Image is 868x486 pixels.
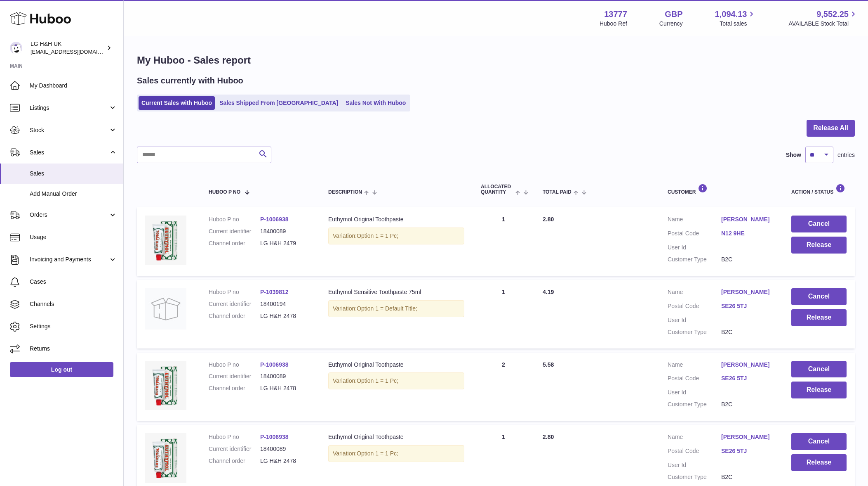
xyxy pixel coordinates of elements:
span: 4.19 [543,289,554,295]
span: 5.58 [543,361,554,368]
div: Euthymol Original Toothpaste [328,216,464,223]
dd: B2C [721,401,775,408]
span: Option 1 = 1 Pc; [357,450,398,457]
a: P-1006938 [260,216,289,223]
div: Huboo Ref [600,20,627,28]
div: Euthymol Sensitive Toothpaste 75ml [328,288,464,296]
button: Release All [807,120,855,137]
span: My Dashboard [30,82,117,90]
a: P-1039812 [260,289,289,295]
span: Orders [30,211,108,219]
button: Cancel [791,216,847,232]
span: [EMAIL_ADDRESS][DOMAIN_NAME] [31,48,121,55]
div: Customer [668,184,775,195]
button: Release [791,309,847,326]
dd: 18400089 [260,445,312,453]
dt: User Id [668,389,721,396]
img: Euthymol_Original_Toothpaste_Image-1.webp [145,216,186,265]
button: Cancel [791,433,847,450]
span: 2.80 [543,216,554,223]
td: 1 [473,207,534,276]
dt: Customer Type [668,473,721,481]
span: Add Manual Order [30,190,117,198]
dt: Name [668,433,721,443]
dt: Name [668,216,721,225]
dt: Name [668,361,721,371]
a: P-1006938 [260,434,289,440]
span: Total sales [720,20,756,28]
dd: B2C [721,328,775,336]
a: SE26 5TJ [721,302,775,310]
div: LG H&H UK [31,40,105,56]
dt: Customer Type [668,401,721,408]
dt: User Id [668,244,721,251]
img: Euthymol_Original_Toothpaste_Image-1.webp [145,433,186,483]
span: Option 1 = 1 Pc; [357,377,398,384]
dt: Huboo P no [209,288,260,296]
dd: LG H&H 2478 [260,312,312,320]
span: Huboo P no [209,190,240,195]
span: Description [328,190,362,195]
button: Cancel [791,288,847,305]
td: 1 [473,280,534,348]
a: P-1006938 [260,361,289,368]
dt: Postal Code [668,230,721,239]
h1: My Huboo - Sales report [137,54,855,67]
dt: Channel order [209,312,260,320]
span: entries [837,151,855,159]
dd: 18400089 [260,372,312,380]
div: Euthymol Original Toothpaste [328,433,464,441]
dt: Current identifier [209,445,260,453]
span: Sales [30,170,117,178]
a: [PERSON_NAME] [721,433,775,441]
span: Option 1 = 1 Pc; [357,232,398,239]
dt: Current identifier [209,372,260,380]
dt: Name [668,288,721,298]
dd: LG H&H 2479 [260,239,312,247]
div: Action / Status [791,184,847,195]
button: Release [791,454,847,471]
img: veechen@lghnh.co.uk [10,42,22,54]
label: Show [786,151,801,159]
dt: Current identifier [209,300,260,308]
button: Release [791,382,847,398]
dt: Customer Type [668,328,721,336]
span: Listings [30,104,108,112]
div: Variation: [328,445,464,462]
span: 9,552.25 [816,9,849,20]
dd: 18400089 [260,228,312,235]
span: ALLOCATED Quantity [481,184,513,195]
strong: 13777 [604,9,627,20]
h2: Sales currently with Huboo [137,75,243,86]
a: Current Sales with Huboo [139,96,215,110]
span: Stock [30,126,108,134]
span: Cases [30,278,117,286]
dt: Huboo P no [209,433,260,441]
span: 1,094.13 [715,9,747,20]
a: Sales Shipped From [GEOGRAPHIC_DATA] [216,96,341,110]
img: no-photo.jpg [145,288,186,330]
span: 2.80 [543,434,554,440]
dt: Customer Type [668,256,721,263]
span: Total paid [543,190,572,195]
dd: 18400194 [260,300,312,308]
a: [PERSON_NAME] [721,216,775,223]
span: Sales [30,149,108,156]
dt: User Id [668,461,721,469]
button: Release [791,237,847,254]
dt: Huboo P no [209,361,260,369]
dt: Current identifier [209,228,260,235]
a: Sales Not With Huboo [343,96,409,110]
dt: Postal Code [668,302,721,312]
span: Invoicing and Payments [30,256,108,263]
a: [PERSON_NAME] [721,288,775,296]
a: SE26 5TJ [721,375,775,382]
a: N12 9HE [721,230,775,237]
dt: Channel order [209,457,260,465]
img: Euthymol_Original_Toothpaste_Image-1.webp [145,361,186,410]
dd: LG H&H 2478 [260,457,312,465]
dt: Postal Code [668,447,721,457]
div: Variation: [328,300,464,317]
dd: LG H&H 2478 [260,384,312,392]
dt: User Id [668,316,721,324]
